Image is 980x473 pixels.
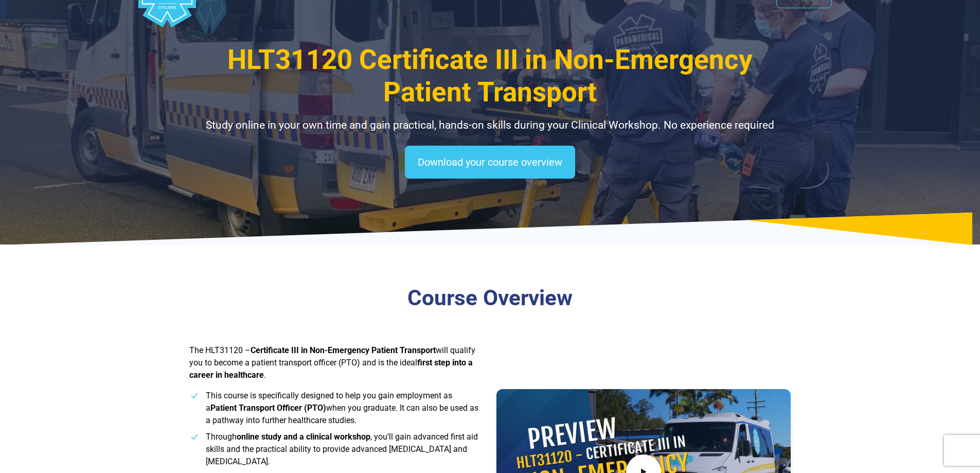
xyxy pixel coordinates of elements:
h3: Course Overview [189,285,791,311]
strong: first step into a career in healthcare [189,358,473,380]
strong: online study and a clinical workshop [237,432,370,442]
span: The HLT31120 – will qualify you to become a patient transport officer (PTO) and is the ideal . [189,345,475,380]
strong: Certificate III in Non-Emergency Patient Transport [251,345,436,355]
span: This course is specifically designed to help you gain employment as a when you graduate. It can a... [206,391,478,425]
span: Through , you’ll gain advanced first aid skills and the practical ability to provide advanced [ME... [206,432,478,466]
strong: Patient Transport Officer (PTO) [210,403,326,413]
a: Download your course overview [405,146,575,179]
p: Study online in your own time and gain practical, hands-on skills during your Clinical Workshop. ... [189,117,791,134]
span: HLT31120 Certificate III in Non-Emergency Patient Transport [227,44,753,108]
